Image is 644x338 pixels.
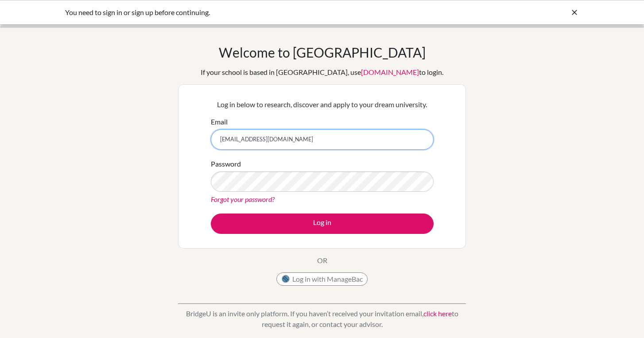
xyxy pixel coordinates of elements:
[317,255,327,266] p: OR
[211,214,434,234] button: Log in
[211,99,434,110] p: Log in below to research, discover and apply to your dream university.
[201,67,443,78] div: If your school is based in [GEOGRAPHIC_DATA], use to login.
[211,159,241,169] label: Password
[211,195,275,203] a: Forgot your password?
[361,68,419,76] a: [DOMAIN_NAME]
[178,308,466,330] p: BridgeU is an invite only platform. If you haven’t received your invitation email, to request it ...
[65,7,446,18] div: You need to sign in or sign up before continuing.
[211,117,228,127] label: Email
[219,44,426,60] h1: Welcome to [GEOGRAPHIC_DATA]
[423,309,452,318] a: click here
[276,272,368,286] button: Log in with ManageBac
